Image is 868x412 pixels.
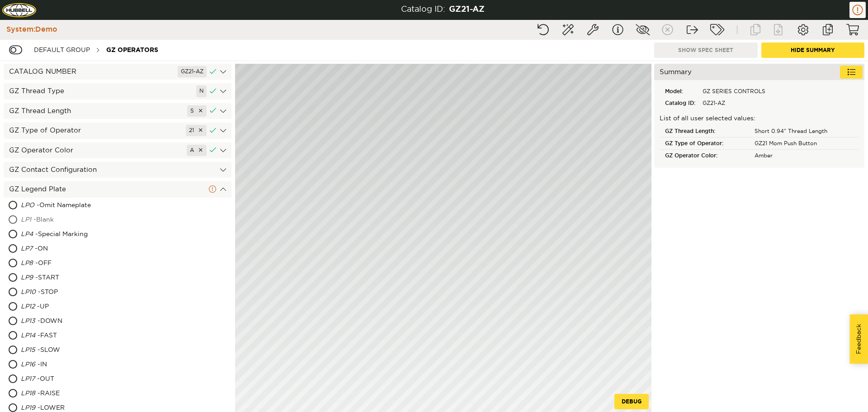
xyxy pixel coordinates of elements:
[21,256,135,271] div: - OFF
[21,303,35,310] span: LP12
[660,125,751,137] div: GZ Thread Length
[4,123,231,138] div: GZ Type of Operator
[21,217,31,223] span: LP1
[21,358,133,372] div: - IN
[755,153,773,158] span: Amber
[21,405,35,411] span: LP19
[21,329,138,343] div: - FAST
[186,125,207,136] div: 21
[21,260,33,266] span: LP8
[21,199,155,213] div: - Omit Nameplate
[21,376,35,382] span: LP17
[660,97,699,109] div: Catalog ID
[4,64,231,80] div: CATALOG NUMBER
[21,246,33,252] span: LP7
[21,300,134,314] div: - UP
[21,227,153,242] div: - Special Marking
[699,85,769,97] div: GZ SERIES CONTROLS
[21,213,137,227] div: - Blank
[755,141,817,146] span: GZ21 Mom Push Button
[21,372,137,387] div: - OUT
[29,42,94,58] div: Default group
[401,4,445,16] div: Catalog ID:
[21,347,35,353] span: LP15
[187,105,207,117] div: S
[21,231,33,237] span: LP4
[4,162,231,178] div: GZ Contact Configuration
[660,137,751,150] div: GZ Type of Operator
[614,394,649,409] button: Debug
[660,150,751,162] div: GZ Operator Color
[21,314,141,329] div: - DOWN
[660,114,859,123] p: List of all user selected values:
[449,4,485,16] div: GZ21-AZ
[21,361,35,368] span: LP16
[654,64,864,80] div: Summary
[699,97,769,109] div: GZ21-AZ
[4,83,231,99] div: GZ Thread Type
[21,271,139,285] div: - START
[21,390,35,397] span: LP18
[102,42,163,58] div: GZ OPERATORS
[4,103,231,119] div: GZ Thread Length
[21,285,138,300] div: - STOP
[21,289,36,295] span: LP10
[196,85,207,97] div: N
[178,66,207,77] div: GZ21-AZ
[21,387,139,401] div: - RAISE
[761,43,865,58] button: Hide Summary
[660,85,699,97] div: Model
[21,275,33,281] span: LP9
[755,128,827,134] span: Short 0.94" Thread Length
[2,24,57,35] div: System: Demo
[21,343,140,358] div: - SLOW
[21,332,35,339] span: LP14
[21,202,34,208] span: LPO
[21,242,133,256] div: - ON
[4,181,231,197] div: GZ Legend Plate
[187,145,207,156] div: A
[21,318,35,324] span: LP13
[4,142,231,158] div: GZ Operator Color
